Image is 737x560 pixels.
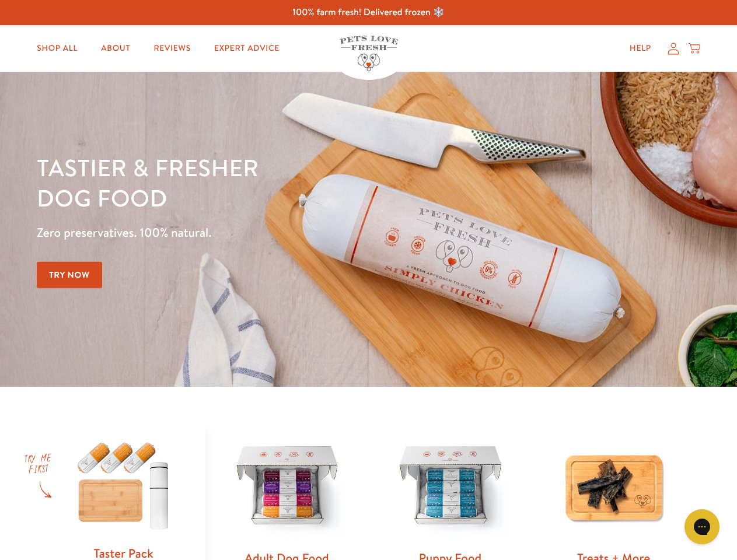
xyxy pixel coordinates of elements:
[144,37,200,60] a: Reviews
[679,505,725,548] iframe: Gorgias live chat messenger
[27,37,87,60] a: Shop All
[37,222,479,243] p: Zero preservatives. 100% natural.
[620,37,661,60] a: Help
[92,37,139,60] a: About
[37,152,479,213] h1: Tastier & fresher dog food
[205,37,289,60] a: Expert Advice
[37,262,102,288] a: Try Now
[340,36,398,71] img: Pets Love Fresh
